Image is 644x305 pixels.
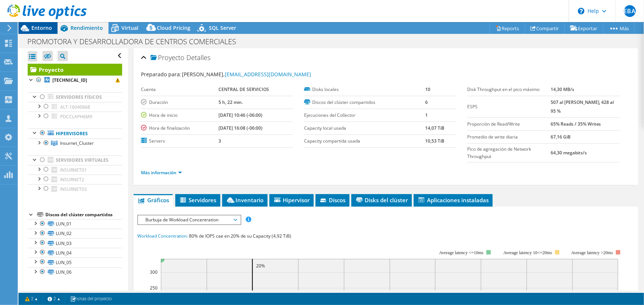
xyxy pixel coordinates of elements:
[525,22,565,34] a: Compartir
[28,112,122,121] a: PDCCLAPH6M9
[425,86,430,92] b: 10
[20,294,43,304] a: 2
[52,77,87,83] b: [TECHNICAL_ID]
[218,112,262,118] b: [DATE] 10:46 (-06:00)
[142,215,237,224] span: Burbuja de Workload Concentration
[141,125,219,132] label: Hora de finalización
[28,102,122,112] a: ALT-16040668
[439,250,483,255] tspan: Average latency <=10ms
[137,233,188,239] span: Workload Concentration:
[42,294,65,304] a: 2
[603,22,635,34] a: Más
[425,138,444,144] b: 10,53 TiB
[624,5,636,17] span: EBA
[319,196,346,204] span: Discos
[467,146,550,160] label: Pico de agregación de Network Throughput
[157,24,190,31] span: Cloud Pricing
[209,24,236,31] span: SQL Server
[28,155,122,165] a: Servidores virtuales
[467,120,550,128] label: Proporción de Read/Write
[65,294,117,304] a: notas del proyecto
[150,285,158,291] text: 250
[182,71,311,78] span: [PERSON_NAME],
[31,24,52,31] span: Entorno
[225,71,311,78] a: [EMAIL_ADDRESS][DOMAIN_NAME]
[355,196,408,204] span: Disks del clúster
[60,167,87,173] span: INSURNET01
[218,99,243,105] b: 5 h, 22 min.
[141,99,219,106] label: Duración
[551,150,587,156] b: 64,30 megabits/s
[137,196,169,204] span: Gráficos
[571,250,613,255] text: Average latency >20ms
[273,196,310,204] span: Hipervisor
[179,196,217,204] span: Servidores
[24,38,248,46] h1: PROMOTORA Y DESARROLLADORA DE CENTROS COMERCIALES
[141,169,182,176] a: Más información
[28,64,122,76] a: Proyecto
[187,53,211,62] span: Detalles
[467,133,550,141] label: Promedio de write diaria
[551,86,574,92] b: 14,30 MB/s
[304,86,425,93] label: Disks locales
[304,137,425,145] label: Capacity compartida usada
[551,99,614,114] b: 507 al [PERSON_NAME], 428 al 95 %
[417,196,489,204] span: Aplicaciones instaladas
[28,267,122,277] a: LUN_06
[121,24,138,31] span: Virtual
[70,24,103,31] span: Rendimiento
[304,99,425,106] label: Discos del clúster compartidos
[425,99,428,105] b: 6
[218,125,262,131] b: [DATE] 16:08 (-06:00)
[28,129,122,138] a: Hipervisores
[490,22,525,34] a: Reports
[60,113,92,120] span: PDCCLAPH6M9
[467,86,550,93] label: Disk Throughput en el pico máximo
[151,54,185,62] span: Proyecto
[28,219,122,229] a: LUN_01
[150,269,158,275] text: 300
[304,125,425,132] label: Capacity local usada
[28,238,122,248] a: LUN_03
[141,137,219,145] label: Servers
[45,210,122,219] div: Discos del clúster compartidos
[28,257,122,267] a: LUN_05
[60,140,94,146] span: Insurnet_Cluster
[256,263,265,269] text: 20%
[218,86,269,92] b: CENTRAL DE SERVICIOS
[60,186,87,192] span: INSURNET03
[28,175,122,184] a: INSURNET2
[467,103,550,111] label: ESPS
[28,248,122,257] a: LUN_04
[28,184,122,194] a: INSURNET03
[28,92,122,102] a: Servidores físicos
[189,233,292,239] span: 80% de IOPS cae en 20% de su Capacity (4,92 TiB)
[503,250,552,255] tspan: Average latency 10<=20ms
[141,86,219,93] label: Cuenta
[565,22,603,34] a: Exportar
[28,139,122,148] a: Insurnet_Cluster
[28,165,122,175] a: INSURNET01
[226,196,264,204] span: Inventario
[28,76,122,85] a: [TECHNICAL_ID]
[218,138,221,144] b: 3
[28,229,122,238] a: LUN_02
[425,112,428,118] b: 1
[60,104,90,110] span: ALT-16040668
[141,112,219,119] label: Hora de inicio
[60,176,84,183] span: INSURNET2
[141,71,181,78] label: Preparado para:
[304,112,425,119] label: Ejecuciones del Collector
[551,121,601,127] b: 65% Reads / 35% Writes
[425,125,444,131] b: 14,07 TiB
[551,134,571,140] b: 67,16 GiB
[578,8,585,14] svg: \n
